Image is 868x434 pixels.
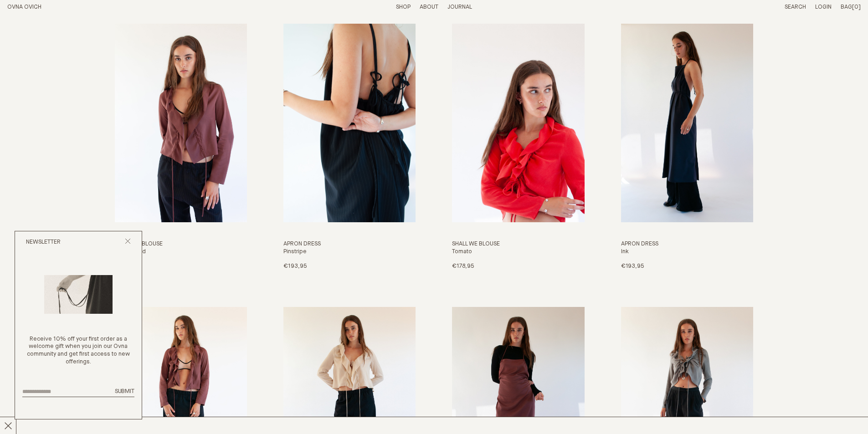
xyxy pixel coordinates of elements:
[115,24,247,222] img: Shall We Blouse
[621,248,753,256] h4: Ink
[452,248,584,256] h4: Tomato
[785,4,806,10] a: Search
[283,263,307,271] p: €193,95
[621,263,644,271] p: €193,95
[447,4,472,10] a: Journal
[283,24,416,222] img: Apron Dress
[125,238,131,247] button: Close popup
[420,4,438,11] summary: About
[283,248,416,256] h4: Pinstripe
[841,4,852,10] span: Bag
[452,240,584,248] h3: Shall We Blouse
[283,24,416,271] a: Apron Dress
[452,24,584,222] img: Shall We Blouse
[115,388,134,394] span: Submit
[396,4,411,10] a: Shop
[26,239,61,246] h2: Newsletter
[621,24,753,271] a: Apron Dress
[452,263,474,271] p: €178,95
[115,248,247,256] h4: Tuscan Red
[621,240,753,248] h3: Apron Dress
[115,24,247,271] a: Shall We Blouse
[452,24,584,271] a: Shall We Blouse
[283,240,416,248] h3: Apron Dress
[621,24,753,222] img: Apron Dress
[815,4,832,10] a: Login
[852,4,861,10] span: [0]
[22,336,134,367] p: Receive 10% off your first order as a welcome gift when you join our Ovna community and get first...
[115,388,134,396] button: Submit
[7,4,41,10] a: Home
[115,240,247,248] h3: Shall We Blouse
